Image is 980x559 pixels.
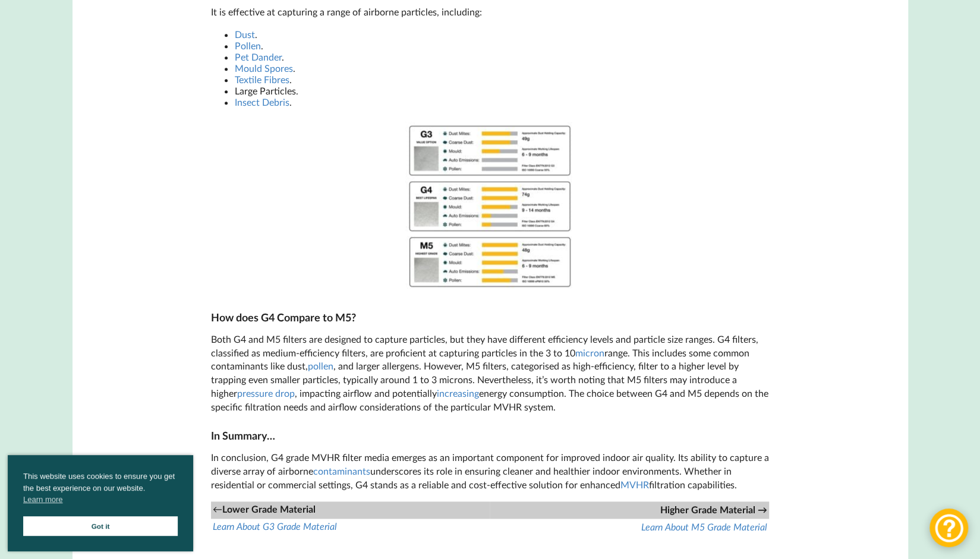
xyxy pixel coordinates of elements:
p: It is effective at capturing a range of airborne particles, including: [211,5,769,19]
div: cookieconsent [8,455,193,551]
p: In conclusion, G4 grade MVHR filter media emerges as an important component for improved indoor a... [211,451,769,492]
p: Both G4 and M5 filters are designed to capture particles, but they have different efficiency leve... [211,333,769,414]
h3: How does G4 Compare to M5? [211,311,769,324]
li: . [235,40,769,51]
li: . [235,29,769,40]
li: . [235,51,769,62]
li: . [235,62,769,74]
a: Insect Debris [235,96,289,108]
span: This website uses cookies to ensure you get the best experience on our website. [23,470,178,509]
a: Dust [235,29,255,40]
a: increasing [437,387,479,399]
li: . [235,96,769,108]
li: Large Particles. [235,85,769,96]
a: Pet Dander [235,51,282,62]
a: Mould Spores [235,62,293,74]
b: Lower Grade Material [222,503,316,514]
a: pollen [308,360,333,371]
a: Textile Fibres [235,74,289,85]
td: ← [211,501,490,519]
b: Higher Grade Material → [660,504,767,515]
a: Got it cookie [23,516,178,536]
a: Learn About M5 Grade Material [641,521,767,532]
a: contaminants [313,465,370,476]
a: MVHR [620,479,649,490]
a: micron [575,347,604,358]
a: Learn About G3 Grade Material [213,520,337,532]
a: Pollen [235,40,261,51]
li: . [235,74,769,85]
a: pressure drop [237,387,295,399]
a: cookies - Learn more [23,494,62,506]
img: MVHR Filter Grade Comparison for G3, G4 and M5 [401,117,579,295]
h3: In Summary… [211,429,769,443]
